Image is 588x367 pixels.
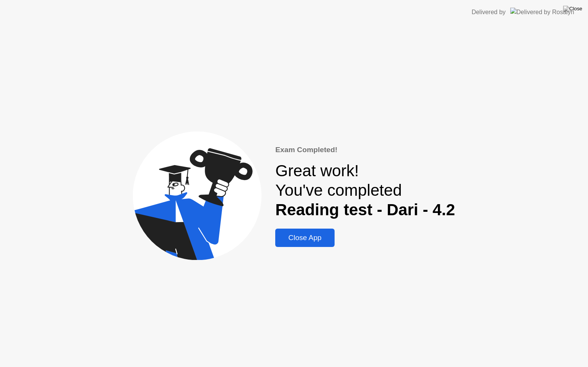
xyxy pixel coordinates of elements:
div: Great work! You've completed [275,161,455,219]
img: Delivered by Rosalyn [510,8,574,16]
div: Close App [278,234,332,242]
b: Reading test - Dari - 4.2 [275,201,455,219]
img: Close [563,6,582,12]
div: Delivered by [472,8,506,17]
div: Exam Completed! [275,145,455,156]
button: Close App [275,229,335,247]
